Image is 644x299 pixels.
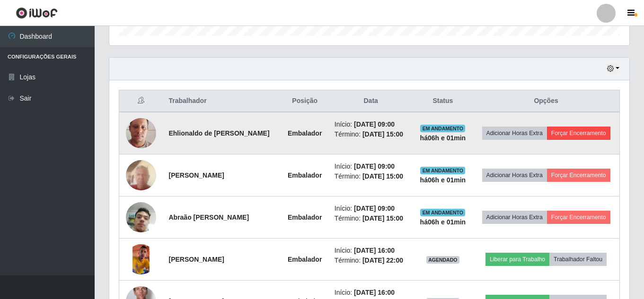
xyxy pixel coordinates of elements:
[420,209,465,216] span: EM ANDAMENTO
[420,125,465,132] span: EM ANDAMENTO
[335,256,407,265] li: Término:
[482,169,547,182] button: Adicionar Horas Extra
[335,204,407,214] li: Início:
[335,129,407,139] li: Término:
[168,214,249,221] strong: Abraão [PERSON_NAME]
[426,256,459,264] span: AGENDADO
[362,172,403,180] time: [DATE] 15:00
[168,256,224,263] strong: [PERSON_NAME]
[281,90,329,112] th: Posição
[420,218,466,226] strong: há 06 h e 01 min
[288,256,322,263] strong: Embalador
[482,127,547,140] button: Adicionar Horas Extra
[420,134,466,142] strong: há 06 h e 01 min
[420,167,465,174] span: EM ANDAMENTO
[168,129,269,137] strong: Ehlionaldo de [PERSON_NAME]
[335,288,407,298] li: Início:
[126,190,156,244] img: 1744297850969.jpeg
[288,129,322,137] strong: Embalador
[362,214,403,222] time: [DATE] 15:00
[126,244,156,274] img: 1707430282587.jpeg
[126,106,156,160] img: 1675087680149.jpeg
[362,130,403,138] time: [DATE] 15:00
[354,289,395,296] time: [DATE] 16:00
[549,253,607,266] button: Trabalhador Faltou
[547,169,610,182] button: Forçar Encerramento
[335,171,407,181] li: Término:
[420,176,466,184] strong: há 06 h e 01 min
[163,90,281,112] th: Trabalhador
[335,120,407,129] li: Início:
[354,120,395,128] time: [DATE] 09:00
[482,211,547,224] button: Adicionar Horas Extra
[335,162,407,171] li: Início:
[473,90,619,112] th: Opções
[485,253,549,266] button: Liberar para Trabalho
[335,214,407,223] li: Término:
[329,90,413,112] th: Data
[354,205,395,212] time: [DATE] 09:00
[354,162,395,170] time: [DATE] 09:00
[547,211,610,224] button: Forçar Encerramento
[547,127,610,140] button: Forçar Encerramento
[126,155,156,195] img: 1744240052056.jpeg
[413,90,473,112] th: Status
[354,247,395,254] time: [DATE] 16:00
[362,256,403,264] time: [DATE] 22:00
[288,214,322,221] strong: Embalador
[288,171,322,179] strong: Embalador
[335,246,407,256] li: Início:
[16,7,58,19] img: CoreUI Logo
[168,171,224,179] strong: [PERSON_NAME]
